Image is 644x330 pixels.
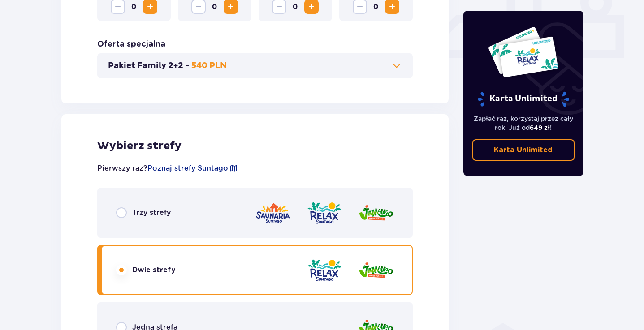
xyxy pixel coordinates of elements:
[307,257,342,283] img: Relax
[358,200,394,226] img: Jamango
[472,139,575,161] a: Karta Unlimited
[108,60,190,71] p: Pakiet Family 2+2 -
[132,265,176,275] span: Dwie strefy
[472,114,575,132] p: Zapłać raz, korzystaj przez cały rok. Już od !
[97,163,238,173] p: Pierwszy raz?
[477,91,570,107] p: Karta Unlimited
[97,39,165,50] h3: Oferta specjalna
[494,145,553,155] p: Karta Unlimited
[530,124,550,131] span: 649 zł
[97,139,413,153] h2: Wybierz strefy
[108,60,402,71] button: Pakiet Family 2+2 -540 PLN
[132,208,171,218] span: Trzy strefy
[147,163,228,173] a: Poznaj strefy Suntago
[358,257,394,283] img: Jamango
[488,26,559,78] img: Dwie karty całoroczne do Suntago z napisem 'UNLIMITED RELAX', na białym tle z tropikalnymi liśćmi...
[191,60,227,71] p: 540 PLN
[307,200,342,226] img: Relax
[255,200,291,226] img: Saunaria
